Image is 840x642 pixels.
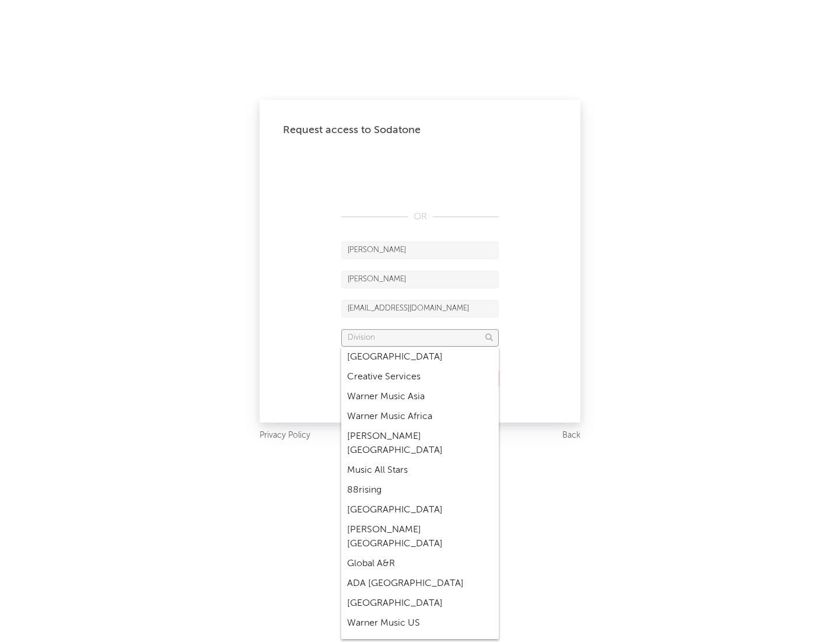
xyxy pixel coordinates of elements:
[260,428,310,443] a: Privacy Policy
[341,427,499,460] div: [PERSON_NAME] [GEOGRAPHIC_DATA]
[341,242,499,259] input: First Name
[341,347,499,367] div: [GEOGRAPHIC_DATA]
[341,329,499,347] input: Division
[341,520,499,554] div: [PERSON_NAME] [GEOGRAPHIC_DATA]
[341,574,499,594] div: ADA [GEOGRAPHIC_DATA]
[341,594,499,613] div: [GEOGRAPHIC_DATA]
[341,460,499,480] div: Music All Stars
[341,613,499,633] div: Warner Music US
[283,123,557,137] div: Request access to Sodatone
[341,210,499,224] div: OR
[341,300,499,317] input: Email
[341,367,499,387] div: Creative Services
[341,271,499,288] input: Last Name
[341,554,499,574] div: Global A&R
[341,480,499,500] div: 88rising
[341,387,499,407] div: Warner Music Asia
[341,407,499,427] div: Warner Music Africa
[562,428,580,443] a: Back
[341,500,499,520] div: [GEOGRAPHIC_DATA]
